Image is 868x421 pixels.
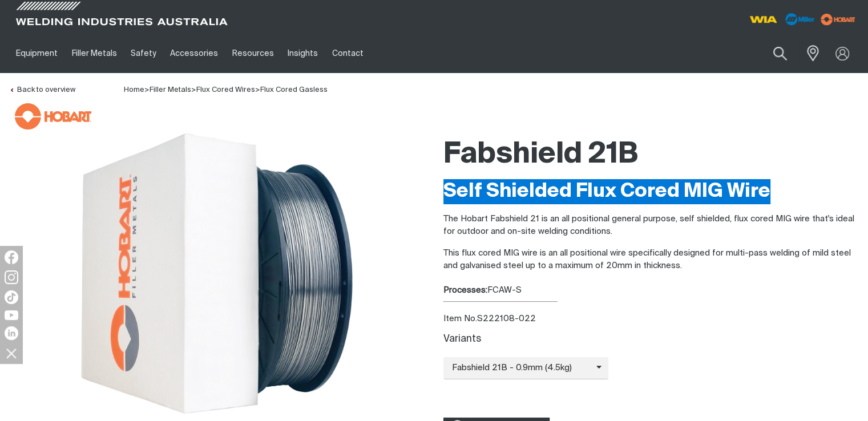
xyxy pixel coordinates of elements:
p: This flux cored MIG wire is an all positional wire specifically designed for multi-pass welding o... [443,247,859,273]
div: Item No. S222108-022 [443,313,859,326]
a: Back to overview of Flux Cored Gasless [9,86,75,94]
img: miller [817,11,859,28]
img: YouTube [5,310,18,320]
a: Flux Cored Wires [196,86,255,94]
img: Instagram [5,270,18,284]
img: Facebook [5,250,18,264]
nav: Main [9,34,647,73]
strong: Processes: [443,286,487,294]
a: Filler Metals [64,34,123,73]
button: Search products [761,40,800,67]
label: Variants [443,334,481,344]
img: hide socials [2,343,21,363]
h1: Fabshield 21B [443,136,859,173]
a: Safety [124,34,163,73]
a: Home [124,85,144,94]
span: Fabshield 21B - 0.9mm (4.5kg) [443,362,596,375]
p: The Hobart Fabshield 21 is an all positional general purpose, self shielded, flux cored MIG wire ... [443,213,859,238]
h2: Self Shielded Flux Cored MIG Wire [443,179,859,204]
a: Contact [325,34,370,73]
img: LinkedIn [5,326,18,340]
img: TikTok [5,290,18,304]
img: Fabshield 21B [74,131,360,416]
img: Hobart [15,103,91,129]
span: > [255,86,260,94]
div: FCAW-S [443,284,859,297]
span: > [144,86,150,94]
a: Equipment [9,34,64,73]
a: Flux Cored Gasless [260,86,328,94]
a: Filler Metals [150,86,191,94]
a: Accessories [163,34,225,73]
a: Insights [281,34,325,73]
span: Home [124,86,144,94]
a: Resources [225,34,281,73]
span: > [191,86,196,94]
input: Product name or item number... [746,40,800,67]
